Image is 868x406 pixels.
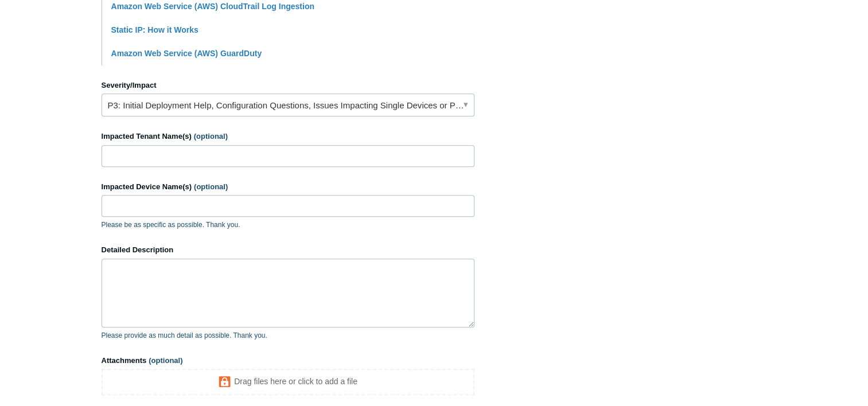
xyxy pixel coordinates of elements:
[102,220,474,230] p: Please be as specific as possible. Thank you.
[102,244,474,256] label: Detailed Description
[102,131,474,142] label: Impacted Tenant Name(s)
[111,49,262,58] a: Amazon Web Service (AWS) GuardDuty
[102,330,474,341] p: Please provide as much detail as possible. Thank you.
[102,80,474,91] label: Severity/Impact
[111,2,314,11] a: Amazon Web Service (AWS) CloudTrail Log Ingestion
[149,356,182,365] span: (optional)
[194,182,228,191] span: (optional)
[111,25,198,34] a: Static IP: How it Works
[102,93,474,116] a: P3: Initial Deployment Help, Configuration Questions, Issues Impacting Single Devices or Past Out...
[102,355,474,366] label: Attachments
[194,132,228,140] span: (optional)
[102,181,474,193] label: Impacted Device Name(s)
